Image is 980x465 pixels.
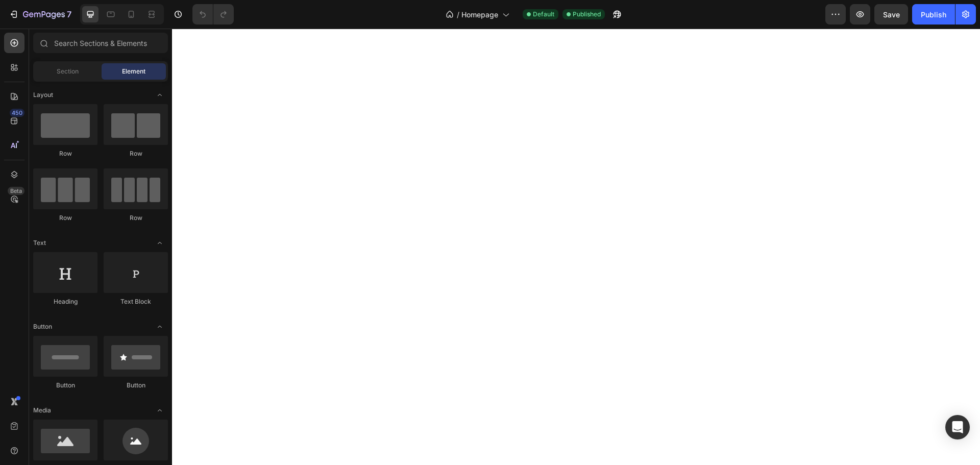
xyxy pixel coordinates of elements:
[33,322,52,331] span: Button
[104,297,168,306] div: Text Block
[33,213,97,223] div: Row
[57,67,79,76] span: Section
[33,149,97,158] div: Row
[104,213,168,223] div: Row
[883,10,900,19] span: Save
[912,4,955,25] button: Publish
[152,235,168,251] span: Toggle open
[461,9,498,20] span: Homepage
[152,402,168,419] span: Toggle open
[104,381,168,390] div: Button
[533,10,554,19] span: Default
[33,33,168,53] input: Search Sections & Elements
[874,4,908,25] button: Save
[33,90,53,100] span: Layout
[192,4,234,25] div: Undo/Redo
[33,297,97,306] div: Heading
[33,238,46,248] span: Text
[33,406,51,415] span: Media
[122,67,145,76] span: Element
[945,415,970,439] div: Open Intercom Messenger
[172,29,980,465] iframe: Design area
[8,187,24,195] div: Beta
[10,109,24,117] div: 450
[4,4,76,25] button: 7
[573,10,601,19] span: Published
[152,319,168,335] span: Toggle open
[457,9,459,20] span: /
[921,9,946,20] div: Publish
[152,87,168,103] span: Toggle open
[67,8,71,20] p: 7
[33,381,97,390] div: Button
[104,149,168,158] div: Row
